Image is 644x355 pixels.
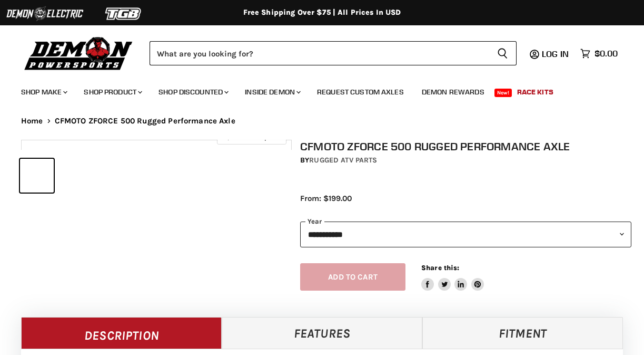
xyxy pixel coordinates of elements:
form: Product [150,41,517,65]
img: Demon Electric Logo 2 [5,4,84,24]
a: $0.00 [575,46,623,61]
button: IMAGE thumbnail [20,159,54,193]
span: CFMOTO ZFORCE 500 Rugged Performance Axle [55,117,235,126]
span: $0.00 [595,49,618,59]
a: Shop Product [76,81,148,103]
a: Fitment [422,317,623,349]
a: Log in [537,49,575,59]
a: Rugged ATV Parts [309,156,377,165]
span: From: $199.00 [300,194,352,203]
ul: Main menu [13,77,615,103]
a: Inside Demon [237,81,307,103]
h1: CFMOTO ZFORCE 500 Rugged Performance Axle [300,140,631,153]
img: TGB Logo 2 [84,4,163,24]
a: Demon Rewards [414,81,492,103]
div: by [300,155,631,166]
select: year [300,222,631,247]
a: Shop Make [13,81,74,103]
a: Shop Discounted [151,81,235,103]
a: Home [21,117,43,126]
a: Features [222,317,422,349]
a: Request Custom Axles [309,81,412,103]
span: Click to expand [222,133,281,141]
input: Search [150,41,489,65]
span: Log in [542,49,569,59]
button: Search [489,41,517,65]
img: Demon Powersports [21,34,136,72]
span: New! [494,89,512,97]
span: Share this: [421,264,459,272]
a: Description [21,317,222,349]
aside: Share this: [421,263,484,291]
a: Race Kits [509,81,561,103]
